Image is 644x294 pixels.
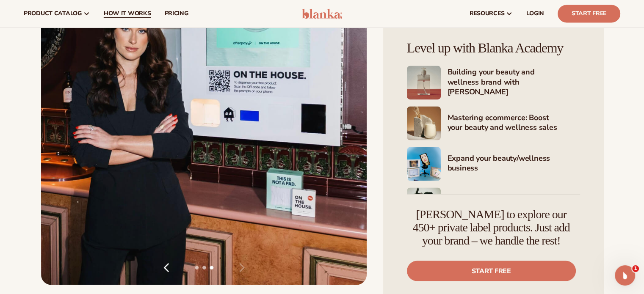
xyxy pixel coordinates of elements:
[448,113,580,134] h4: Mastering ecommerce: Boost your beauty and wellness sales
[164,10,188,17] span: pricing
[407,187,441,221] img: Shopify Image 6
[407,66,580,99] a: Shopify Image 3 Building your beauty and wellness brand with [PERSON_NAME]
[470,10,504,17] span: resources
[558,5,620,22] a: Start Free
[407,147,441,181] img: Shopify Image 5
[526,10,544,17] span: LOGIN
[407,208,576,247] h4: [PERSON_NAME] to explore our 450+ private label products. Just add your brand – we handle the rest!
[407,41,580,55] h4: Level up with Blanka Academy
[407,187,580,221] a: Shopify Image 6 Marketing your beauty and wellness brand 101
[302,8,342,19] img: logo
[407,106,580,140] a: Shopify Image 4 Mastering ecommerce: Boost your beauty and wellness sales
[407,261,576,281] a: Start free
[448,154,580,174] h4: Expand your beauty/wellness business
[448,67,580,98] h4: Building your beauty and wellness brand with [PERSON_NAME]
[615,265,635,286] iframe: Intercom live chat
[632,265,639,272] span: 1
[24,10,82,17] span: product catalog
[407,66,441,99] img: Shopify Image 3
[407,147,580,181] a: Shopify Image 5 Expand your beauty/wellness business
[407,106,441,140] img: Shopify Image 4
[104,10,151,17] span: How It Works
